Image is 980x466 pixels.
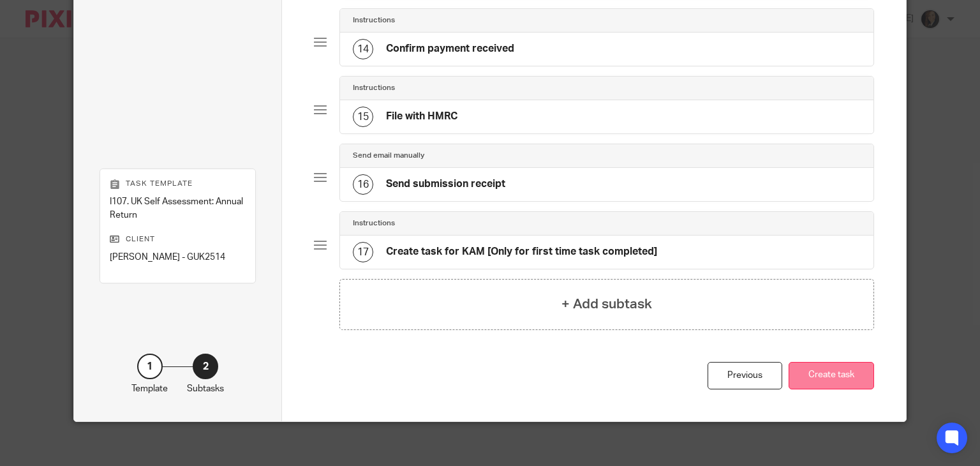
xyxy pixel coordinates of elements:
[110,251,246,264] p: [PERSON_NAME] - GUK2514
[353,242,373,262] div: 17
[386,110,457,123] h4: File with HMRC
[708,362,782,389] div: Previous
[187,382,224,395] p: Subtasks
[386,245,657,259] h4: Create task for KAM [Only for first time task completed]
[353,151,424,161] h4: Send email manually
[386,42,514,56] h4: Confirm payment received
[353,218,395,229] h4: Instructions
[110,234,246,244] p: Client
[789,362,874,389] button: Create task
[353,174,373,195] div: 16
[193,354,218,379] div: 2
[110,179,246,189] p: Task template
[353,39,373,59] div: 14
[353,15,395,26] h4: Instructions
[353,83,395,93] h4: Instructions
[561,294,652,314] h4: + Add subtask
[386,177,505,191] h4: Send submission receipt
[137,354,163,379] div: 1
[110,195,246,222] p: I107. UK Self Assessment: Annual Return
[131,382,168,395] p: Template
[353,107,373,127] div: 15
